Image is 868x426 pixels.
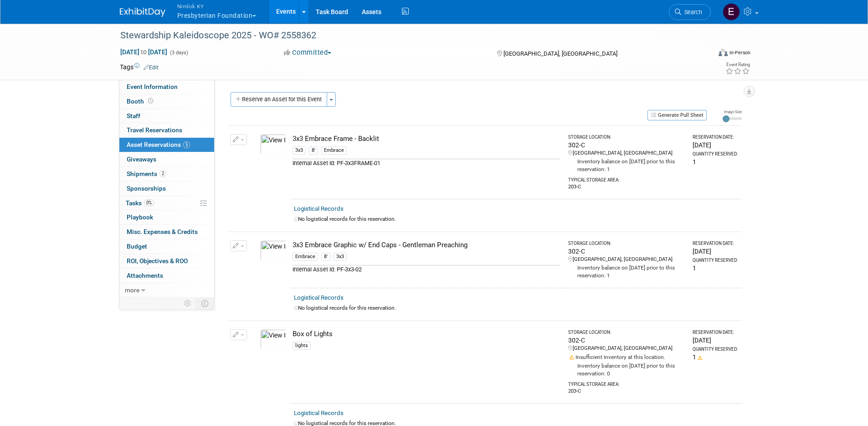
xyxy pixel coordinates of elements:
[681,9,702,16] span: Search
[169,50,188,56] span: (3 days)
[281,48,335,57] button: Committed
[127,83,178,90] span: Event Information
[119,196,214,210] a: Tasks0%
[127,141,190,148] span: Asset Reservations
[260,134,287,154] img: View Images
[293,329,560,339] div: Box of Lights
[120,8,165,17] img: ExhibitDay
[568,336,685,345] div: 302-C
[719,49,728,56] img: Format-Inperson.png
[321,146,347,155] div: Embrace
[120,62,159,72] td: Tags
[568,256,685,263] div: [GEOGRAPHIC_DATA], [GEOGRAPHIC_DATA]
[127,228,198,235] span: Misc. Expenses & Credits
[119,254,214,268] a: ROI, Objectives & ROO
[657,47,751,61] div: Event Format
[127,257,188,265] span: ROI, Objectives & ROO
[127,98,155,105] span: Booth
[293,342,311,350] div: lights
[568,150,685,157] div: [GEOGRAPHIC_DATA], [GEOGRAPHIC_DATA]
[294,294,344,301] a: Logistical Records
[693,151,738,157] div: Quantity Reserved:
[260,240,287,260] img: View Images
[127,243,147,250] span: Budget
[725,62,750,67] div: Event Rating
[144,64,159,71] a: Edit
[334,253,347,261] div: 3x3
[231,92,327,107] button: Reserve an Asset for this Event
[127,156,156,163] span: Giveaways
[568,240,685,247] div: Storage Location:
[693,257,738,264] div: Quantity Reserved:
[127,185,166,192] span: Sponsorships
[119,269,214,283] a: Attachments
[321,253,330,261] div: 8'
[293,253,318,261] div: Embrace
[127,213,153,221] span: Playbook
[568,345,685,352] div: [GEOGRAPHIC_DATA], [GEOGRAPHIC_DATA]
[119,94,214,109] a: Booth
[177,1,257,11] span: Nimlok KY
[119,210,214,224] a: Playbook
[119,182,214,196] a: Sponsorships
[159,170,166,177] span: 2
[127,126,182,134] span: Travel Reservations
[568,378,685,388] div: Typical Storage Area:
[669,4,711,20] a: Search
[127,272,163,279] span: Attachments
[568,247,685,256] div: 302-C
[119,225,214,239] a: Misc. Expenses & Credits
[294,205,344,212] a: Logistical Records
[146,98,155,104] span: Booth not reserved yet
[568,329,685,336] div: Storage Location:
[120,48,168,56] span: [DATE] [DATE]
[568,263,685,280] div: Inventory balance on [DATE] prior to this reservation: 1
[723,3,740,21] img: Elizabeth Griffin
[119,123,214,137] a: Travel Reservations
[693,264,738,273] div: 1
[568,173,685,183] div: Typical Storage Area:
[127,170,166,177] span: Shipments
[503,50,617,57] span: [GEOGRAPHIC_DATA], [GEOGRAPHIC_DATA]
[180,297,196,309] td: Personalize Event Tab Strip
[568,157,685,173] div: Inventory balance on [DATE] prior to this reservation: 1
[260,329,287,349] img: View Images
[293,146,306,155] div: 3x3
[693,140,738,150] div: [DATE]
[693,247,738,256] div: [DATE]
[729,49,750,56] div: In-Person
[568,183,685,191] div: 203-C
[723,109,742,114] div: Image Size
[309,146,318,155] div: 8'
[119,80,214,94] a: Event Information
[568,361,685,378] div: Inventory balance on [DATE] prior to this reservation: 0
[119,109,214,123] a: Staff
[568,388,685,395] div: 203-C
[293,265,560,274] div: Internal Asset Id: PF-3x3-02
[119,283,214,297] a: more
[127,112,140,119] span: Staff
[293,240,560,250] div: 3x3 Embrace Graphic w/ End Caps - Gentleman Preaching
[568,352,685,361] div: Insufficient Inventory at this location.
[294,215,738,223] div: No logistical records for this reservation.
[117,27,697,44] div: Stewardship Kaleidoscope 2025 - WO# 2558362
[693,134,738,140] div: Reservation Date:
[693,346,738,353] div: Quantity Reserved:
[144,199,154,206] span: 0%
[647,110,707,120] button: Generate Pull Sheet
[119,152,214,166] a: Giveaways
[183,141,190,148] span: 5
[139,48,148,56] span: to
[693,240,738,247] div: Reservation Date:
[693,336,738,345] div: [DATE]
[693,157,738,166] div: 1
[195,297,214,309] td: Toggle Event Tabs
[125,286,139,294] span: more
[119,138,214,152] a: Asset Reservations5
[119,167,214,181] a: Shipments2
[693,329,738,336] div: Reservation Date:
[293,159,560,167] div: Internal Asset Id: PF-3x3FRAME-01
[568,134,685,140] div: Storage Location:
[693,353,738,362] div: 1
[568,140,685,150] div: 302-C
